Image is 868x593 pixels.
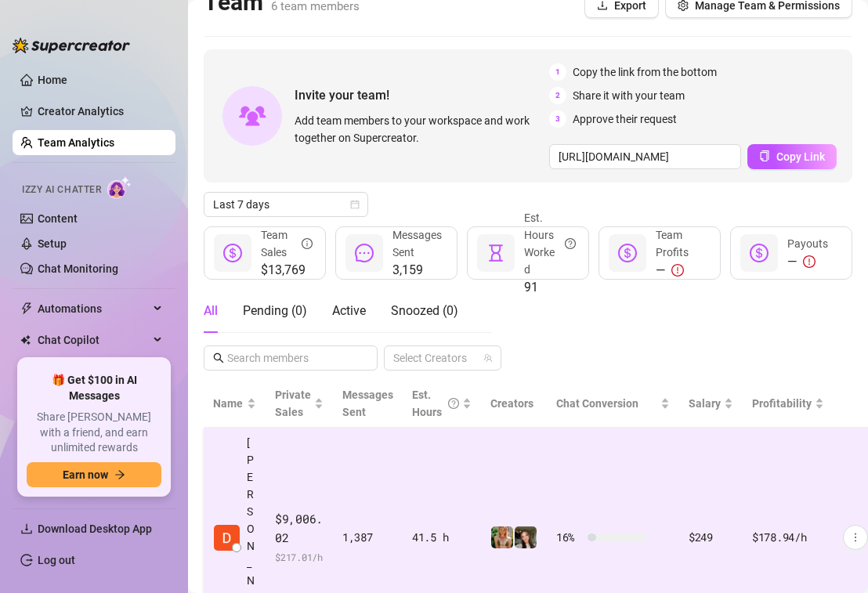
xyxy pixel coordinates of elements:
[275,389,311,418] span: Private Sales
[204,302,218,320] div: All
[107,176,132,199] img: AI Chatter
[38,136,114,149] a: Team Analytics
[750,244,769,262] span: dollar-circle
[391,303,458,318] span: Snoozed ( 0 )
[350,200,360,209] span: calendar
[448,386,459,421] span: question-circle
[486,244,505,262] span: hourglass
[204,380,266,428] th: Name
[776,150,825,163] span: Copy Link
[38,296,149,321] span: Automations
[20,522,33,535] span: download
[524,278,576,297] span: 91
[13,38,130,53] img: logo-BBDzfeDw.svg
[213,395,244,412] span: Name
[223,244,242,262] span: dollar-circle
[332,303,366,318] span: Active
[412,529,472,546] div: 41.5 h
[27,410,161,456] span: Share [PERSON_NAME] with a friend, and earn unlimited rewards
[752,397,812,410] span: Profitability
[20,334,31,345] img: Chat Copilot
[38,522,152,535] span: Download Desktop App
[63,468,108,481] span: Earn now
[342,389,393,418] span: Messages Sent
[787,237,828,250] span: Payouts
[481,380,547,428] th: Creators
[22,183,101,197] span: Izzy AI Chatter
[295,112,543,146] span: Add team members to your workspace and work together on Supercreator.
[295,85,549,105] span: Invite your team!
[243,302,307,320] div: Pending ( 0 )
[565,209,576,278] span: question-circle
[302,226,313,261] span: info-circle
[747,144,837,169] button: Copy Link
[556,529,581,546] span: 16 %
[114,469,125,480] span: arrow-right
[27,373,161,403] span: 🎁 Get $100 in AI Messages
[689,397,721,410] span: Salary
[261,261,313,280] span: $13,769
[38,237,67,250] a: Setup
[573,63,717,81] span: Copy the link from the bottom
[227,349,356,367] input: Search members
[573,87,685,104] span: Share it with your team
[275,549,324,565] span: $ 217.01 /h
[549,87,566,104] span: 2
[549,63,566,81] span: 1
[213,193,359,216] span: Last 7 days
[787,252,828,271] div: —
[213,353,224,363] span: search
[803,255,816,268] span: exclamation-circle
[524,209,576,278] div: Est. Hours Worked
[38,554,75,566] a: Log out
[483,353,493,363] span: team
[38,99,163,124] a: Creator Analytics
[392,229,442,259] span: Messages Sent
[214,525,240,551] img: Dan Anton Soria…
[573,110,677,128] span: Approve their request
[515,526,537,548] img: Lily
[759,150,770,161] span: copy
[275,510,324,547] span: $9,006.02
[38,327,149,353] span: Chat Copilot
[850,532,861,543] span: more
[392,261,444,280] span: 3,159
[27,462,161,487] button: Earn nowarrow-right
[656,229,689,259] span: Team Profits
[412,386,459,421] div: Est. Hours
[342,529,393,546] div: 1,387
[556,397,638,410] span: Chat Conversion
[261,226,313,261] div: Team Sales
[671,264,684,277] span: exclamation-circle
[355,244,374,262] span: message
[549,110,566,128] span: 3
[689,529,733,546] div: $249
[656,261,707,280] div: —
[491,526,513,548] img: Willow
[752,529,824,546] div: $178.94 /h
[38,212,78,225] a: Content
[38,74,67,86] a: Home
[38,262,118,275] a: Chat Monitoring
[618,244,637,262] span: dollar-circle
[20,302,33,315] span: thunderbolt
